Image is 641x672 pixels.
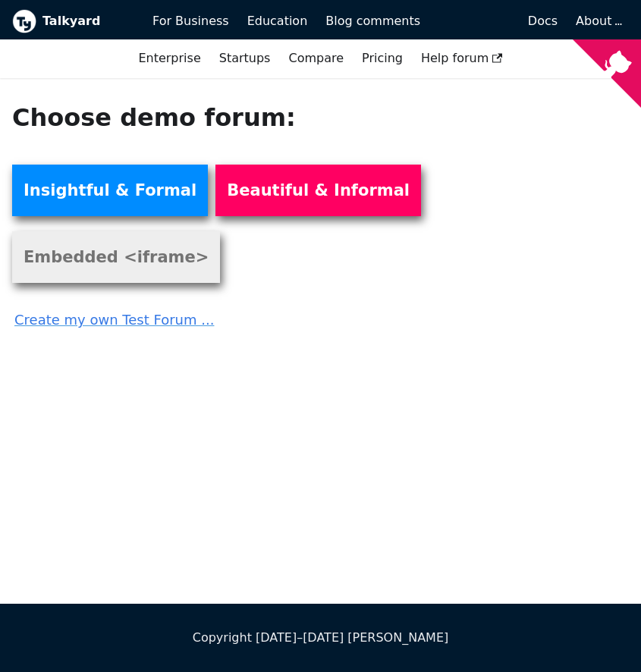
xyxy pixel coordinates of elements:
[288,51,344,65] a: Compare
[412,46,512,71] a: Help forum
[12,165,208,216] a: Insightful & Formal
[143,8,238,34] a: For Business
[316,8,429,34] a: Blog comments
[42,11,131,31] b: Talkyard
[421,51,503,65] span: Help forum
[247,14,308,28] span: Education
[210,46,280,71] a: Startups
[353,46,412,71] a: Pricing
[152,14,229,28] span: For Business
[325,14,420,28] span: Blog comments
[429,8,567,34] a: Docs
[12,628,629,648] div: Copyright [DATE]–[DATE] [PERSON_NAME]
[576,14,620,28] a: About
[12,9,36,33] img: Talkyard logo
[528,14,558,28] span: Docs
[129,46,209,71] a: Enterprise
[12,231,220,283] a: Embedded <iframe>
[12,9,131,33] a: Talkyard logoTalkyard
[12,298,629,331] a: Create my own Test Forum ...
[238,8,317,34] a: Education
[215,165,421,216] a: Beautiful & Informal
[12,102,629,133] h1: Choose demo forum:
